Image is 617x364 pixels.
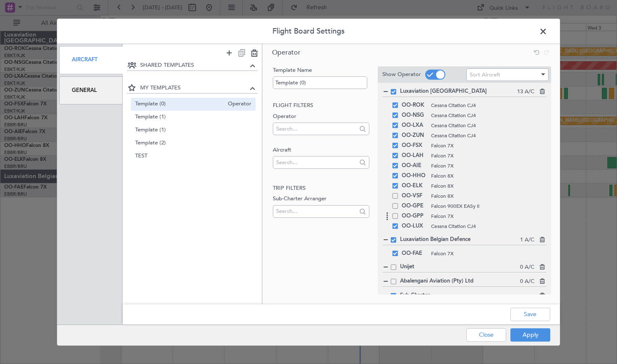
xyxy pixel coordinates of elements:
span: Operator [272,47,301,57]
span: OO-LXA [402,120,427,130]
span: Cessna Citation CJ4 [431,131,546,139]
span: Falcon 8X [431,172,546,179]
span: Luxaviation [GEOGRAPHIC_DATA] [400,87,517,96]
span: OO-NSG [402,110,427,120]
span: SHARED TEMPLATES [140,61,248,70]
span: OO-FSX [402,140,427,150]
span: Template (2) [135,139,252,148]
span: 0 A/C [520,263,534,272]
span: Template (0) [135,100,224,109]
span: OO-ROK [402,100,427,110]
span: Sub-Charter [400,291,534,300]
span: OO-HHO [402,170,427,181]
span: Abalengani Aviation (Pty) Ltd [400,277,520,285]
label: Show Operator [382,71,421,79]
span: OO-AIE [402,160,427,170]
header: Flight Board Settings [57,18,560,44]
button: Save [510,308,550,321]
button: Close [466,328,506,342]
span: OO-FAE [402,248,427,258]
span: Falcon 7X [431,162,546,169]
span: OO-GPE [402,201,427,211]
span: OO-VSF [402,191,427,201]
span: Falcon 900EX EASy II [431,202,546,209]
span: Cessna Citation CJ4 [431,222,546,230]
input: Search... [276,122,356,135]
span: OO-LUX [402,221,427,231]
span: Template (1) [135,126,252,135]
span: Cessna Citation CJ4 [431,111,546,119]
span: TEST [135,152,252,161]
label: Aircraft [273,146,369,154]
button: Apply [510,328,550,342]
span: 0 A/C [520,278,534,286]
span: Template (1) [135,113,252,122]
label: Template Name [273,66,369,74]
span: Cessna Citation CJ4 [431,101,546,109]
span: OO-GPP [402,211,427,221]
span: Falcon 7X [431,152,546,159]
span: OO-ZUN [402,130,427,140]
span: Luxaviation Belgian Defence [400,236,520,244]
h2: Trip filters [273,184,369,192]
span: Unijet [400,263,520,271]
div: General [59,76,123,105]
span: Falcon 8X [431,192,546,199]
span: MY TEMPLATES [140,84,248,92]
span: 1 A/C [520,236,534,244]
div: Aircraft [59,46,123,74]
span: Falcon 7X [431,249,546,257]
span: Sort Aircraft [470,71,500,79]
span: OO-LAH [402,150,427,160]
span: OO-ELK [402,181,427,191]
span: Falcon 8X [431,182,546,189]
span: Falcon 7X [431,212,546,220]
input: Search... [276,156,356,168]
span: Falcon 7X [431,141,546,149]
input: Search... [276,205,356,217]
span: 13 A/C [517,88,534,96]
label: Operator [273,112,369,120]
span: Cessna Citation CJ4 [431,121,546,129]
span: Operator [224,100,251,109]
label: Sub-Charter Arranger [273,195,369,203]
h2: Flight filters [273,102,369,110]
